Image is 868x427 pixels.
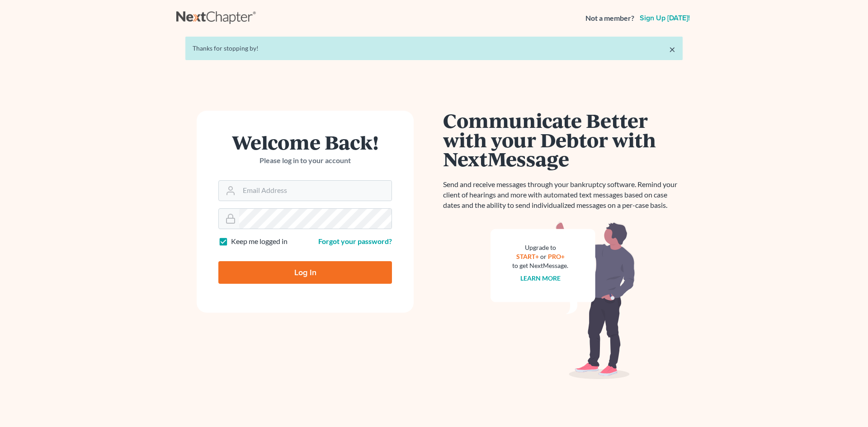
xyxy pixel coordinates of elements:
img: nextmessage_bg-59042aed3d76b12b5cd301f8e5b87938c9018125f34e5fa2b7a6b67550977c72.svg [491,221,635,380]
a: Sign up [DATE]! [638,14,692,22]
p: Please log in to your account [218,155,392,166]
div: Upgrade to [512,243,568,252]
p: Send and receive messages through your bankruptcy software. Remind your client of hearings and mo... [443,179,683,211]
label: Keep me logged in [231,236,288,247]
h1: Communicate Better with your Debtor with NextMessage [443,111,683,169]
a: Learn more [520,274,561,282]
input: Log In [218,261,392,284]
input: Email Address [239,181,392,201]
h1: Welcome Back! [218,132,392,152]
a: Forgot your password? [318,237,392,245]
a: × [669,44,675,55]
div: Thanks for stopping by! [193,44,675,53]
a: PRO+ [548,253,565,260]
strong: Not a member? [585,13,634,23]
span: or [540,253,547,260]
div: to get NextMessage. [512,261,568,270]
a: START+ [516,253,539,260]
